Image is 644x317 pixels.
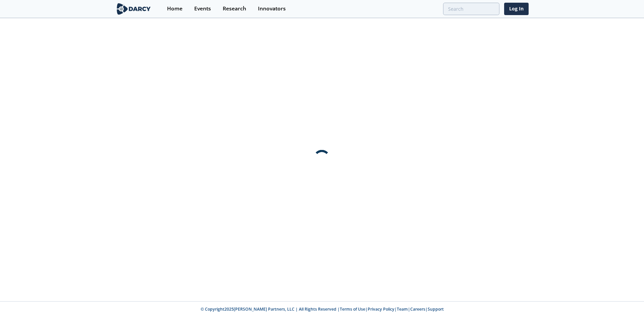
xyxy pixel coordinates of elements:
div: Research [223,6,246,11]
input: Advanced Search [443,3,499,15]
a: Team [397,306,408,312]
a: Careers [410,306,425,312]
a: Privacy Policy [368,306,394,312]
div: Home [167,6,182,11]
img: logo-wide.svg [115,3,152,15]
div: Innovators [258,6,286,11]
a: Log In [504,3,529,15]
a: Support [428,306,444,312]
p: © Copyright 2025 [PERSON_NAME] Partners, LLC | All Rights Reserved | | | | | [74,306,570,312]
a: Terms of Use [340,306,365,312]
div: Events [194,6,211,11]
